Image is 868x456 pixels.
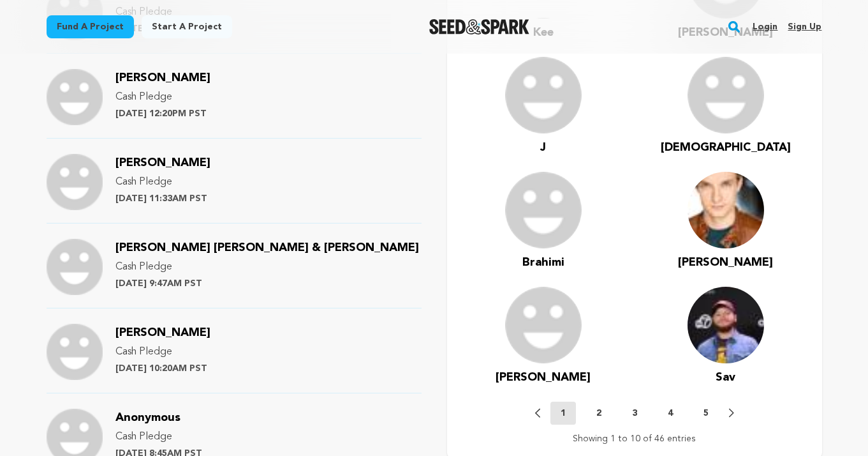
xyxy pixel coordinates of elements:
button: 4 [658,407,683,420]
a: Start a project [142,15,232,38]
button: 1 [550,402,576,425]
a: Seed&Spark Homepage [429,19,529,34]
img: Support Image [47,239,103,295]
p: [DATE] 11:33AM PST [115,192,210,205]
img: Seed&Spark Logo Dark Mode [429,19,529,34]
button: 2 [586,407,612,420]
img: a8e66252df4e13fe.jpg [688,287,764,363]
a: [PERSON_NAME] [PERSON_NAME] & [PERSON_NAME] [115,243,419,254]
a: Sign up [788,17,821,37]
span: [PERSON_NAME] [115,72,210,84]
p: 4 [668,407,673,420]
span: [PERSON_NAME] [PERSON_NAME] & [PERSON_NAME] [115,242,419,254]
a: [PERSON_NAME] [496,369,591,386]
a: [PERSON_NAME] [115,158,210,169]
span: [PERSON_NAME] [115,327,210,338]
p: 5 [703,407,709,420]
p: Cash Pledge [115,259,419,275]
a: Sav [716,369,735,386]
span: Brahimi [522,257,564,268]
button: 5 [693,407,719,420]
p: Cash Pledge [115,89,210,105]
img: user.png [505,172,582,248]
a: Login [753,17,777,37]
a: [PERSON_NAME] [678,254,773,271]
img: user.png [505,287,582,363]
a: Brahimi [522,254,564,271]
img: Support Image [47,69,103,125]
p: Cash Pledge [115,344,210,360]
img: Support Image [47,324,103,380]
span: Sav [716,372,735,383]
a: [PERSON_NAME] [115,73,210,84]
button: 3 [622,407,647,420]
p: 3 [632,407,637,420]
p: Showing 1 to 10 of 46 entries [573,432,696,445]
span: [PERSON_NAME] [115,157,210,169]
p: 1 [561,407,566,420]
img: NRedfield%20Head%20shot%20%20.jpg [688,172,764,248]
a: Anonymous [115,413,180,423]
span: [PERSON_NAME] [678,257,773,268]
span: [DEMOGRAPHIC_DATA] [661,142,791,153]
p: [DATE] 12:20PM PST [115,107,210,120]
span: [PERSON_NAME] [496,372,591,383]
span: J [540,142,546,153]
p: Cash Pledge [115,174,210,190]
p: 2 [596,407,601,420]
img: user.png [505,57,582,133]
span: Anonymous [115,412,180,423]
a: Fund a project [47,15,134,38]
a: [PERSON_NAME] [115,328,210,338]
p: [DATE] 9:47AM PST [115,277,419,290]
a: J [540,139,546,156]
img: user.png [688,57,764,133]
p: Cash Pledge [115,429,202,445]
p: [DATE] 10:20AM PST [115,362,210,375]
img: Support Image [47,154,103,210]
a: [DEMOGRAPHIC_DATA] [661,139,791,156]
